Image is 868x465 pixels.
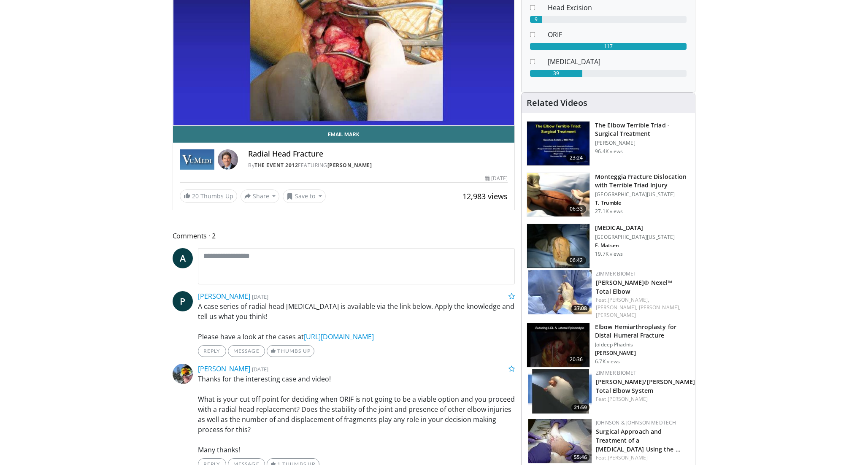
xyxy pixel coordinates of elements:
[530,43,687,50] div: 117
[566,154,587,162] span: 23:24
[596,311,636,319] a: [PERSON_NAME]
[228,345,265,357] a: Message
[198,292,250,301] a: [PERSON_NAME]
[198,301,515,342] p: A case series of radial head [MEDICAL_DATA] is available via the link below. Apply the knowledge ...
[527,173,589,217] img: 76186_0000_3.png.150x105_q85_crop-smart_upscale.jpg
[566,256,587,265] span: 06:42
[595,242,675,249] p: F. Matsen
[254,162,298,169] a: The Event 2012
[530,16,542,23] div: 9
[173,291,193,311] a: P
[527,121,690,166] a: 23:24 The Elbow Terrible Triad - Surgical Treatment [PERSON_NAME] 96.4K views
[528,369,592,414] a: 21:59
[571,404,589,411] span: 21:59
[252,293,268,300] small: [DATE]
[283,189,326,203] button: Save to
[218,149,238,170] img: Avatar
[595,140,690,146] p: [PERSON_NAME]
[198,364,250,373] a: [PERSON_NAME]
[595,350,690,357] p: [PERSON_NAME]
[528,369,592,414] img: AlCdVYZxUWkgWPEX4xMDoxOjBrO-I4W8.150x105_q85_crop-smart_upscale.jpg
[528,419,592,463] a: 55:46
[173,248,193,268] a: A
[595,251,623,257] p: 19.7K views
[248,162,508,169] div: By FEATURING
[541,30,693,40] dd: ORIF
[198,345,226,357] a: Reply
[596,378,695,395] a: [PERSON_NAME]/[PERSON_NAME] Total Elbow System
[527,224,589,268] img: 38827_0000_3.png.150x105_q85_crop-smart_upscale.jpg
[527,98,587,108] h4: Related Videos
[252,365,268,373] small: [DATE]
[571,454,589,461] span: 55:46
[596,454,688,462] div: Feat.
[527,323,589,367] img: 0093eea9-15b4-4f40-b69c-133d19b026a0.150x105_q85_crop-smart_upscale.jpg
[595,323,690,340] h3: Elbow Hemiarthroplasty for Distal Humeral Fracture
[528,419,592,463] img: 805b9a89-5d7d-423e-8d70-eacb6b585202.150x105_q85_crop-smart_upscale.jpg
[173,126,515,143] a: Email Mark
[192,192,199,200] span: 20
[596,419,676,426] a: Johnson & Johnson MedTech
[304,332,374,341] a: [URL][DOMAIN_NAME]
[595,200,690,206] p: T. Trumble
[180,149,215,170] img: The Event 2012
[485,175,508,182] div: [DATE]
[180,189,237,203] a: 20 Thumbs Up
[596,296,688,319] div: Feat.
[528,270,592,314] a: 37:08
[608,454,648,461] a: [PERSON_NAME]
[327,162,372,169] a: [PERSON_NAME]
[596,395,695,403] div: Feat.
[248,149,508,159] h4: Radial Head Fracture
[267,345,314,357] a: Thumbs Up
[595,191,690,198] p: [GEOGRAPHIC_DATA][US_STATE]
[595,121,690,138] h3: The Elbow Terrible Triad - Surgical Treatment
[595,341,690,348] p: Joideep Phadnis
[639,304,680,311] a: [PERSON_NAME],
[595,224,675,232] h3: [MEDICAL_DATA]
[530,70,582,77] div: 39
[596,304,637,311] a: [PERSON_NAME],
[596,278,672,295] a: [PERSON_NAME]® Nexel™ Total Elbow
[241,189,280,203] button: Share
[595,208,623,215] p: 27.1K views
[595,358,620,365] p: 6.7K views
[595,234,675,241] p: [GEOGRAPHIC_DATA][US_STATE]
[527,323,690,368] a: 20:36 Elbow Hemiarthroplasty for Distal Humeral Fracture Joideep Phadnis [PERSON_NAME] 6.7K views
[198,374,515,455] p: Thanks for the interesting case and video! What is your cut off point for deciding when ORIF is n...
[608,395,648,403] a: [PERSON_NAME]
[596,427,681,453] a: Surgical Approach and Treatment of a [MEDICAL_DATA] Using the …
[595,148,623,155] p: 96.4K views
[608,296,649,303] a: [PERSON_NAME],
[596,270,636,277] a: Zimmer Biomet
[541,57,693,67] dd: [MEDICAL_DATA]
[462,191,508,201] span: 12,983 views
[541,3,693,13] dd: Head Excision
[527,122,589,165] img: 162531_0000_1.png.150x105_q85_crop-smart_upscale.jpg
[566,355,587,364] span: 20:36
[528,270,592,314] img: HwePeXkL0Gi3uPfH4xMDoxOjA4MTsiGN.150x105_q85_crop-smart_upscale.jpg
[173,230,515,241] span: Comments 2
[527,224,690,268] a: 06:42 [MEDICAL_DATA] [GEOGRAPHIC_DATA][US_STATE] F. Matsen 19.7K views
[566,205,587,213] span: 06:33
[571,305,589,312] span: 37:08
[595,173,690,189] h3: Monteggia Fracture Dislocation with Terrible Triad Injury
[527,173,690,217] a: 06:33 Monteggia Fracture Dislocation with Terrible Triad Injury [GEOGRAPHIC_DATA][US_STATE] T. Tr...
[173,364,193,384] img: Avatar
[596,369,636,376] a: Zimmer Biomet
